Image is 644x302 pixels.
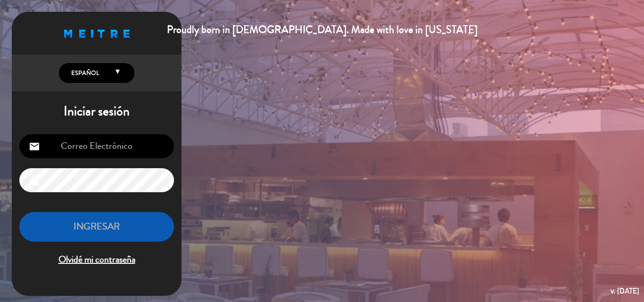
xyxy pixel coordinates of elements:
[19,212,174,242] button: INGRESAR
[611,285,639,297] div: v. [DATE]
[19,252,174,268] span: Olvidé mi contraseña
[19,134,174,158] input: Correo Electrónico
[29,141,40,152] i: email
[29,175,40,186] i: lock
[69,68,99,78] span: Español
[12,104,182,120] h1: Iniciar sesión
